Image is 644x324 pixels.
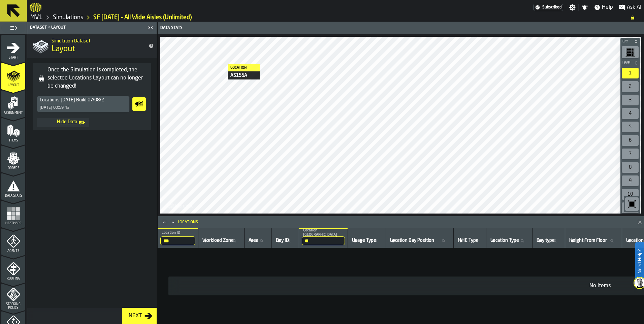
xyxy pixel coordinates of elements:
div: button-toolbar-undefined [620,174,640,188]
span: Agents [1,249,25,253]
li: menu Agents [1,228,25,255]
span: label [569,238,607,243]
div: DropdownMenuValue-ef4d5473-a250-49df-9f42-70568ea0186b [40,97,127,103]
li: menu Layout [1,62,25,89]
div: button-toolbar-undefined [620,93,640,107]
label: Show Data [130,96,147,112]
span: Stacking Policy [1,302,25,310]
nav: Breadcrumb [30,13,641,22]
button: button- [620,60,640,66]
span: Assignment [1,111,25,115]
button: Minimize [169,219,177,226]
span: Layout [52,44,75,55]
span: Items [1,139,25,142]
li: menu Data Stats [1,173,25,200]
button: button- [620,38,640,45]
a: link-to-/wh/i/3ccf57d1-1e0c-4a81-a3bb-c2011c5f0d50 [53,14,83,21]
span: Subscribed [542,5,561,10]
div: 2 [622,81,639,92]
div: Once the Simulation is completed, the selected Locations Layout can no longer be changed! [47,66,149,90]
div: 7 [622,149,639,159]
input: label [160,236,195,245]
div: button-toolbar-undefined [620,147,640,161]
label: Need Help? [636,242,643,280]
div: 1 [622,68,639,78]
input: label [389,236,451,245]
span: Layout [1,84,25,87]
li: menu Orders [1,145,25,172]
input: label [351,236,383,245]
input: label [302,236,345,245]
div: button-toolbar-undefined [620,66,640,80]
li: menu Assignment [1,90,25,117]
input: label [456,236,483,245]
div: Locations [178,220,631,225]
span: label [249,238,258,243]
div: button-toolbar-undefined [620,80,640,93]
span: Start [1,56,25,60]
a: link-to-/wh/i/3ccf57d1-1e0c-4a81-a3bb-c2011c5f0d50/simulations/c2c5498d-9b6a-4812-bae3-d5910b1406b4 [93,14,192,21]
a: link-to-/wh/i/3ccf57d1-1e0c-4a81-a3bb-c2011c5f0d50/settings/billing [533,4,563,11]
div: button-toolbar-undefined [620,161,640,174]
div: button-toolbar-undefined [624,196,640,212]
a: logo-header [30,1,41,13]
li: menu Start [1,35,25,62]
div: [DATE] 00:59:43 [40,105,69,110]
label: button-toggle-Settings [566,4,578,11]
label: button-toggle-Toggle Full Menu [1,23,25,33]
li: menu Routing [1,256,25,283]
span: label [202,238,234,243]
a: logo-header [162,199,200,212]
input: label [489,236,529,245]
div: 8 [622,162,639,173]
input: label [247,236,269,245]
div: button-toolbar-undefined [620,45,640,60]
header: Data Stats [158,22,644,34]
span: Ask AI [627,3,641,11]
span: label [490,238,519,243]
input: label [568,236,619,245]
h2: Sub Title [52,37,143,44]
div: Dataset > Layout [29,25,146,30]
div: 4 [622,108,639,119]
span: label [390,238,434,243]
li: menu Heatmaps [1,200,25,227]
div: 6 [622,135,639,146]
span: Data Stats [1,194,25,198]
span: Help [602,3,613,11]
div: button-toolbar-Show Data [130,96,147,112]
header: Dataset > Layout [27,22,157,34]
li: menu Stacking Policy [1,283,25,310]
div: button-toolbar-undefined [620,120,640,134]
div: 11 [622,202,639,213]
span: Hide Data [39,119,77,126]
div: button-toolbar-undefined [620,134,640,147]
span: Level [621,61,633,65]
div: DropdownMenuValue-ef4d5473-a250-49df-9f42-70568ea0186b[DATE] 00:59:43 [37,96,130,112]
a: toggle-dataset-table-Hide Data [37,118,89,127]
button: Close [636,219,644,226]
li: menu Items [1,118,25,144]
span: Bay [621,40,633,43]
div: 3 [622,95,639,105]
div: title-Layout [27,34,157,58]
span: label [276,238,289,243]
span: Routing [1,277,25,281]
span: Orders [1,166,25,170]
label: button-toggle-Ask AI [616,3,644,11]
input: label [275,236,296,245]
a: link-to-/wh/i/3ccf57d1-1e0c-4a81-a3bb-c2011c5f0d50 [30,14,43,21]
input: label [201,236,241,245]
svg: Reset zoom and position [626,199,637,209]
div: Menu Subscription [533,4,563,11]
div: Data Stats [159,26,401,30]
span: label [162,231,180,235]
div: alert-Once the Simulation is completed, the selected Locations Layout can no longer be changed! [33,63,151,130]
div: button-toolbar-undefined [620,188,640,201]
div: 9 [622,175,639,186]
button: Maximize [160,219,168,226]
div: 10 [622,189,639,200]
div: button-toolbar-undefined [620,201,640,215]
div: 5 [622,122,639,132]
div: AS155A [228,71,260,79]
